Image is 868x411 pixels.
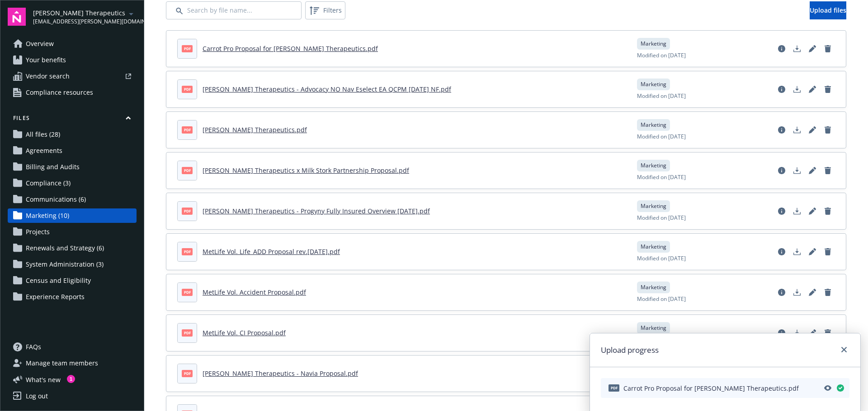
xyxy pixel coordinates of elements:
a: Census and Eligibility [8,273,137,288]
span: Modified on [DATE] [637,51,686,60]
a: MetLife Vol. Life_ADD Proposal rev.[DATE].pdf [203,247,340,256]
a: View file details [774,245,789,259]
button: Filters [305,1,345,19]
a: Delete document [821,285,835,300]
a: Delete document [821,123,835,137]
div: Log out [26,389,48,403]
a: Edit document [805,82,820,97]
span: Modified on [DATE] [637,295,686,303]
div: 1 [67,375,75,383]
a: close [839,344,849,355]
a: [PERSON_NAME] Therapeutics - Advocacy NO Nav Eselect EA QCPM [DATE] NF.pdf [203,85,451,93]
a: All files (28) [8,127,137,142]
span: [PERSON_NAME] Therapeutics [33,8,126,18]
a: Download document [790,163,804,178]
span: Experience Reports [26,290,85,304]
span: Filters [307,3,344,18]
span: pdf [182,370,193,377]
a: Edit document [805,285,820,300]
a: [PERSON_NAME] Therapeutics x Milk Stork Partnership Proposal.pdf [203,166,409,175]
a: Edit document [805,42,820,56]
button: What's new1 [8,375,75,384]
a: [PERSON_NAME] Therapeutics - Navia Proposal.pdf [203,369,358,378]
a: Overview [8,37,137,51]
button: Files [8,114,137,125]
span: Marketing [641,40,666,48]
a: Vendor search [8,69,137,83]
a: Edit document [805,204,820,218]
span: Your benefits [26,53,66,67]
span: Projects [26,225,50,239]
a: arrowDropDown [126,8,137,19]
span: Modified on [DATE] [637,133,686,141]
a: View file details [774,42,789,56]
a: Upload files [810,1,846,19]
a: Delete document [821,163,835,178]
a: Edit document [805,326,820,340]
a: Marketing (10) [8,208,137,223]
span: Modified on [DATE] [637,173,686,181]
span: Marketing (10) [26,208,69,223]
span: Marketing [641,80,666,88]
a: MetLife Vol. Accident Proposal.pdf [203,288,306,296]
span: Filters [323,5,342,15]
span: pdf [182,329,193,336]
span: Communications (6) [26,192,86,207]
a: Agreements [8,143,137,158]
span: Marketing [641,324,666,332]
span: Vendor search [26,69,70,83]
span: Agreements [26,143,62,158]
a: Edit document [805,245,820,259]
a: Delete document [821,42,835,56]
span: Marketing [641,243,666,251]
a: Billing and Audits [8,160,137,174]
span: pdf [182,208,193,214]
a: Download document [790,245,804,259]
a: Edit document [805,163,820,178]
a: Download document [790,326,804,340]
a: Delete document [821,204,835,218]
a: MetLife Vol. CI Proposal.pdf [203,328,286,337]
span: Compliance (3) [26,176,71,190]
img: navigator-logo.svg [8,8,26,26]
input: Search by file name... [166,1,302,19]
span: Billing and Audits [26,160,80,174]
a: Edit document [805,123,820,137]
span: pdf [182,45,193,52]
span: pdf [182,167,193,174]
a: Download document [790,123,804,137]
span: Manage team members [26,356,98,370]
a: Delete document [821,82,835,97]
a: System Administration (3) [8,257,137,272]
a: Experience Reports [8,290,137,304]
a: View file details [774,82,789,97]
span: pdf [182,289,193,296]
span: FAQs [26,340,41,354]
span: All files (28) [26,127,60,142]
a: View file details [774,204,789,218]
span: Overview [26,37,54,51]
span: Marketing [641,162,666,170]
a: Carrot Pro Proposal for [PERSON_NAME] Therapeutics.pdf [203,44,378,53]
a: Manage team members [8,356,137,370]
a: Renewals and Strategy (6) [8,241,137,255]
span: Modified on [DATE] [637,92,686,100]
span: pdf [609,384,619,391]
span: Marketing [641,283,666,291]
a: Download document [790,42,804,56]
a: Compliance resources [8,85,137,100]
span: Upload files [810,6,846,14]
span: Marketing [641,202,666,210]
a: View file details [774,163,789,178]
a: Projects [8,225,137,239]
a: Communications (6) [8,192,137,207]
span: Compliance resources [26,85,93,100]
span: pdf [182,86,193,92]
h1: Upload progress [601,344,659,356]
a: FAQs [8,340,137,354]
span: pdf [182,248,193,255]
span: Modified on [DATE] [637,214,686,222]
a: Delete document [821,245,835,259]
span: Modified on [DATE] [637,254,686,263]
span: System Administration (3) [26,257,104,272]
